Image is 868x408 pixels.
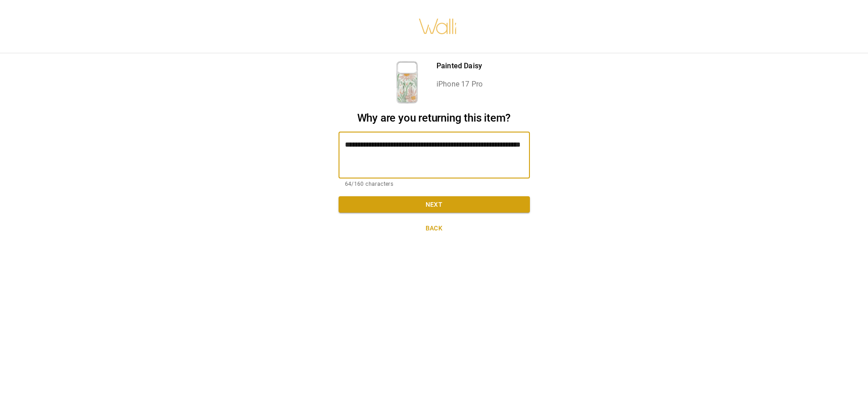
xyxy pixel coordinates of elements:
button: Back [339,220,530,237]
p: iPhone 17 Pro [437,79,483,90]
img: walli-inc.myshopify.com [418,7,457,46]
p: Painted Daisy [437,61,483,71]
button: Next [339,196,530,213]
p: 64/160 characters [345,180,524,189]
h2: Why are you returning this item? [339,112,530,125]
